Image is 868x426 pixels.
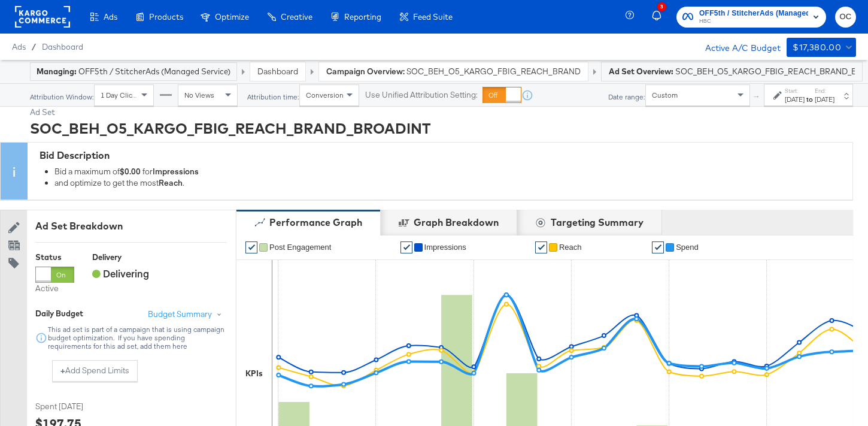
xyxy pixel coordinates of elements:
span: Ads [12,42,26,52]
div: Ad Set [30,107,853,118]
span: / [26,42,42,52]
strong: + [60,365,65,376]
button: OFF5th / StitcherAds (Managed Service)HBC [676,7,826,28]
span: Conversion [306,90,344,99]
div: Graph Breakdown [414,216,499,229]
button: OC [835,7,856,28]
div: This ad set is part of a campaign that is using campaign budget optimization. If you have spendin... [47,325,227,351]
span: SOC_BEH_O5_KARGO_FBIG_REACH_BRAND_BROADINT [675,66,855,77]
span: No Views [184,90,214,99]
span: 1 Day Clicks [101,90,139,99]
span: Optimize [215,12,249,22]
div: Attribution Window: [29,93,94,101]
div: $17,380.00 [793,40,841,55]
div: Bid a maximum of for [54,167,846,178]
strong: to [805,95,815,104]
div: 3 [657,2,666,11]
div: Performance Graph [269,216,362,229]
div: Bid Description [40,149,846,162]
span: Feed Suite [413,12,453,22]
span: and optimize to get the most . [54,177,184,188]
div: Delivery [92,252,149,263]
span: Spend [676,243,699,252]
a: ✔ [535,241,547,253]
span: Reach [559,243,582,252]
button: 3 [650,5,670,29]
div: [DATE] [785,95,805,104]
strong: Managing: [37,67,77,76]
a: ✔ [400,241,412,253]
span: Creative [281,12,312,22]
span: Delivering [92,267,149,280]
div: Daily Budget [35,308,116,319]
div: Attribution time: [247,93,299,101]
a: Campaign Overview: SOC_BEH_O5_KARGO_FBIG_REACH_BRAND [326,66,581,77]
span: Products [149,12,183,22]
strong: $0.00 [120,167,141,177]
span: HBC [699,17,808,26]
div: Targeting Summary [551,216,644,229]
button: $17,380.00 [787,38,856,57]
span: Reporting [344,12,381,22]
a: ✔ [652,241,664,253]
strong: Impressions [153,167,199,177]
div: KPIs [245,368,263,379]
span: Custom [652,90,678,99]
a: Dashboard [42,42,83,52]
label: Start: [785,87,805,95]
span: Impressions [424,243,466,252]
div: SOC_BEH_O5_KARGO_FBIG_REACH_BRAND_BROADINT [30,118,853,138]
span: Spent [DATE] [35,401,125,412]
span: Ads [104,12,117,22]
a: ✔ [245,241,257,253]
span: ↑ [751,95,763,99]
div: [DATE] [815,95,834,104]
div: Ad Set Breakdown [35,219,227,233]
strong: Reach [159,177,183,188]
div: Date range: [608,93,645,101]
label: Use Unified Attribution Setting: [365,89,478,101]
div: OFF5th / StitcherAds (Managed Service) [37,66,230,77]
strong: Campaign Overview: [326,66,405,77]
div: Status [35,252,74,263]
div: Active A/C Budget [693,38,781,56]
label: Active [35,283,74,294]
button: +Add Spend Limits [52,360,138,382]
label: End: [815,87,834,95]
span: Post Engagement [269,243,331,252]
span: OFF5th / StitcherAds (Managed Service) [699,7,808,20]
span: SOC_BEH_O5_KARGO_FBIG_REACH_BRAND_BROADINT [406,66,581,77]
strong: Ad Set Overview: [609,67,673,76]
button: Budget Summary [147,308,227,321]
a: Dashboard [257,66,298,77]
span: OC [840,10,851,24]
